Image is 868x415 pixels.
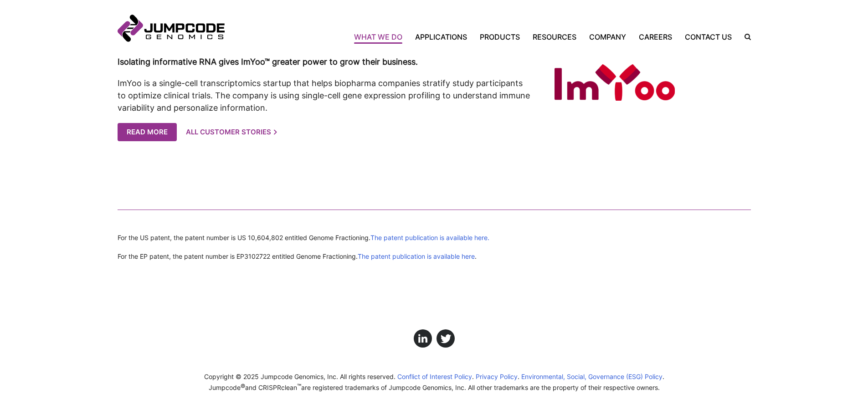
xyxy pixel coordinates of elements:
[225,31,738,42] nav: Primary Navigation
[555,64,675,101] img: Imyoo's Logo
[186,123,277,142] a: All Customer Stories
[358,252,475,260] a: The patent publication is available here
[118,233,751,242] p: For the US patent, the patent number is US 10,604,802 entitled Genome Fractioning.
[370,234,489,241] a: The patent publication is available here.
[476,373,519,380] a: Privacy Policy
[354,31,409,42] a: What We Do
[409,31,473,42] a: Applications
[241,383,245,390] sup: ®
[583,31,632,42] a: Company
[526,31,583,42] a: Resources
[473,31,526,42] a: Products
[118,123,177,142] a: Read More
[678,31,738,42] a: Contact Us
[297,383,301,390] sup: ™
[118,381,751,392] p: Jumpcode and CRISPRclean are registered trademarks of Jumpcode Genomics, Inc. All other trademark...
[118,57,418,67] strong: Isolating informative RNA gives ImYoo™ greater power to grow their business.
[521,373,664,380] a: Environmental, Social, Governance (ESG) Policy
[397,373,474,380] a: Conflict of Interest Policy
[414,329,432,348] a: Click here to view us on LinkedIn
[118,77,532,114] p: ImYoo is a single-cell transcriptomics startup that helps biopharma companies stratify study part...
[437,329,455,348] a: Click here to view us on Twitter
[738,34,751,40] label: Search the site.
[204,373,395,380] span: Copyright © 2025 Jumpcode Genomics, Inc. All rights reserved.
[632,31,678,42] a: Careers
[118,251,751,261] p: For the EP patent, the patent number is EP3102722 entitled Genome Fractioning. .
